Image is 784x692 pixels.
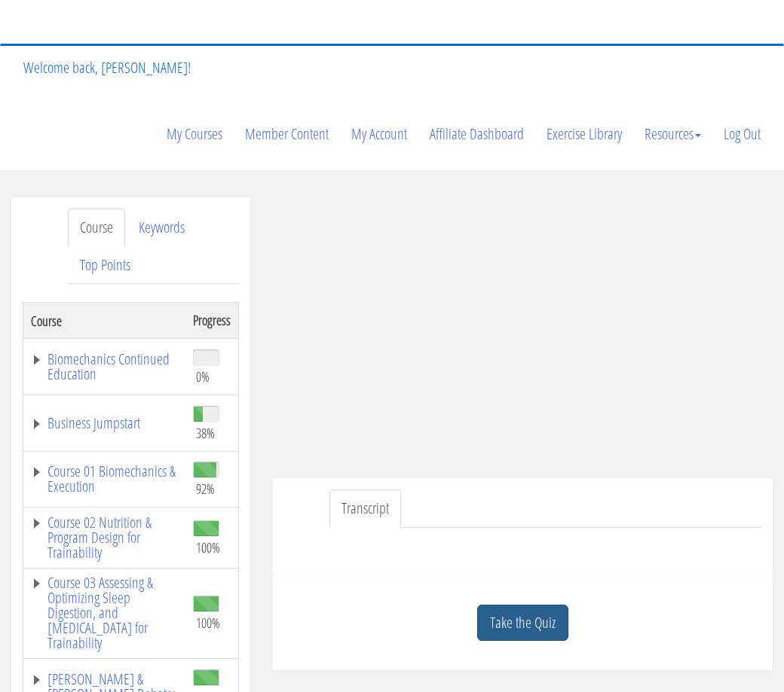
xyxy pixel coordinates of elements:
[535,98,633,170] a: Exercise Library
[196,425,215,441] span: 38%
[127,209,197,247] a: Keywords
[185,303,239,339] th: Progress
[31,416,178,431] a: Business Jumpstart
[23,303,185,339] th: Course
[712,98,772,170] a: Log Out
[31,352,178,382] a: Biomechanics Continued Education
[196,480,215,497] span: 92%
[418,98,535,170] a: Affiliate Dashboard
[196,539,220,556] span: 100%
[31,515,178,560] a: Course 02 Nutrition & Program Design for Trainability
[31,464,178,494] a: Course 01 Biomechanics & Execution
[477,605,568,642] a: Take the Quiz
[234,98,340,170] a: Member Content
[68,209,125,247] a: Course
[196,368,210,385] span: 0%
[196,614,220,631] span: 100%
[68,246,142,285] a: Top Points
[633,98,712,170] a: Resources
[31,575,178,651] a: Course 03 Assessing & Optimizing Sleep Digestion, and [MEDICAL_DATA] for Trainability
[155,98,234,170] a: My Courses
[329,489,401,528] a: Transcript
[340,98,418,170] a: My Account
[12,38,202,98] p: Welcome back, [PERSON_NAME]!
